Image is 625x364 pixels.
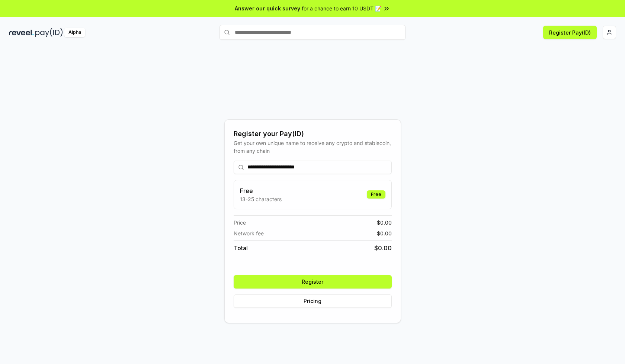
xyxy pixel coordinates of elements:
img: reveel_dark [9,28,34,37]
button: Register Pay(ID) [543,26,597,39]
button: Register [234,275,392,289]
p: 13-25 characters [240,195,282,203]
img: pay_id [35,28,63,37]
span: Total [234,244,248,252]
button: Pricing [234,294,392,308]
div: Get your own unique name to receive any crypto and stablecoin, from any chain [234,139,392,155]
h3: Free [240,186,282,195]
span: Price [234,219,246,226]
span: Answer our quick survey [235,4,300,12]
span: for a chance to earn 10 USDT 📝 [302,4,381,12]
div: Alpha [64,28,85,37]
span: $ 0.00 [377,219,392,226]
div: Register your Pay(ID) [234,129,392,139]
div: Free [367,190,385,199]
span: $ 0.00 [377,229,392,237]
span: $ 0.00 [374,244,392,252]
span: Network fee [234,229,264,237]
